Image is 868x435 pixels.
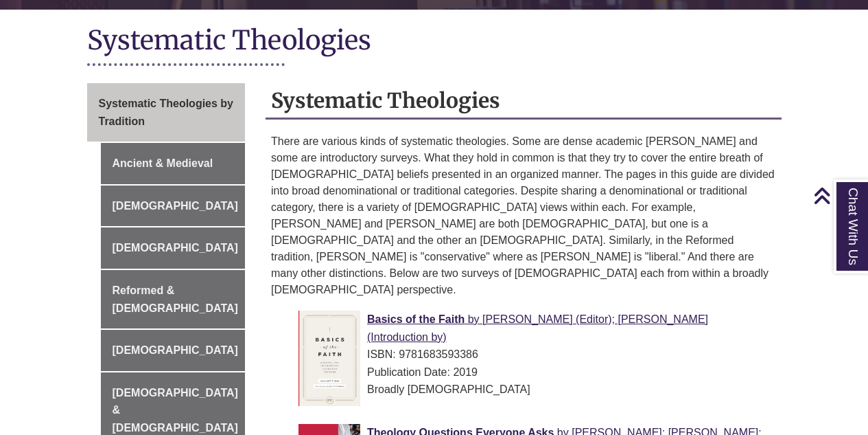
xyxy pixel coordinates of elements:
[468,313,480,325] span: by
[101,270,246,328] a: Reformed & [DEMOGRAPHIC_DATA]
[101,330,246,371] a: [DEMOGRAPHIC_DATA]
[87,83,246,142] a: Systematic Theologies by Tradition
[813,186,865,205] a: Back to Top
[266,83,782,120] h2: Systematic Theologies
[101,227,246,269] a: [DEMOGRAPHIC_DATA]
[298,381,771,399] div: Broadly [DEMOGRAPHIC_DATA]
[298,364,771,381] div: Publication Date: 2019
[298,346,771,364] div: ISBN: 9781683593386
[367,313,708,343] span: [PERSON_NAME] (Editor); [PERSON_NAME] (Introduction by)
[87,23,782,60] h1: Systematic Theologies
[99,98,234,127] span: Systematic Theologies by Tradition
[367,313,465,325] span: Basics of the Faith
[101,143,246,184] a: Ancient & Medieval
[101,186,246,227] a: [DEMOGRAPHIC_DATA]
[271,133,776,298] p: There are various kinds of systematic theologies. Some are dense academic [PERSON_NAME] and some ...
[367,313,708,343] a: Basics of the Faith by [PERSON_NAME] (Editor); [PERSON_NAME] (Introduction by)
